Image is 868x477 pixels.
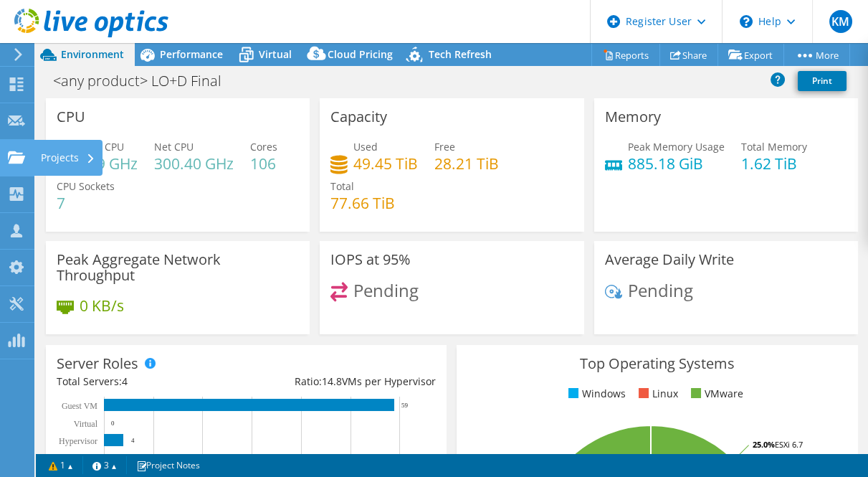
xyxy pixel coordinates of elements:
span: Net CPU [154,140,194,154]
h3: Memory [605,109,661,125]
span: 14.8 [322,374,342,388]
li: Linux [635,386,678,402]
span: Environment [61,47,124,61]
span: Cores [250,140,277,154]
li: VMware [687,386,743,402]
h3: Capacity [330,109,387,125]
tspan: ESXi 6.7 [775,439,803,450]
text: 4 [131,437,135,444]
li: Windows [565,386,626,402]
h4: 106 [250,156,277,171]
span: Used [353,140,378,154]
a: 1 [39,456,83,474]
span: Cloud Pricing [328,47,393,61]
a: 3 [82,456,127,474]
text: 59 [401,402,409,409]
a: Reports [591,44,660,66]
span: 4 [122,374,128,388]
span: Total Memory [741,140,807,154]
span: Pending [628,278,693,302]
text: Guest VM [62,401,97,411]
a: More [783,44,850,66]
h3: Server Roles [57,356,138,372]
h3: Average Daily Write [605,252,734,268]
h3: Peak Aggregate Network Throughput [57,252,299,283]
a: Export [717,44,784,66]
h4: 7 [57,195,115,211]
h4: 0 KB/s [80,298,124,313]
h4: 1.62 TiB [741,156,807,171]
a: Share [659,44,718,66]
svg: \n [740,15,753,28]
div: Projects [34,140,102,176]
h4: 109 GHz [80,156,138,171]
span: CPU Sockets [57,179,115,193]
span: Free [434,140,455,154]
a: Project Notes [126,456,210,474]
span: Performance [160,47,223,61]
span: Peak Memory Usage [628,140,725,154]
h4: 77.66 TiB [330,195,395,211]
text: Virtual [74,419,98,429]
h4: 300.40 GHz [154,156,234,171]
div: Ratio: VMs per Hypervisor [247,374,437,389]
h3: Top Operating Systems [467,356,846,372]
span: Peak CPU [80,140,124,154]
span: Pending [353,278,419,302]
h4: 49.45 TiB [353,156,418,171]
h3: IOPS at 95% [330,252,411,268]
span: Total [330,179,354,193]
span: Virtual [259,47,292,61]
tspan: 25.0% [753,439,775,450]
h1: <any product> LO+D Final [47,73,244,89]
text: Hypervisor [59,436,97,446]
span: KM [829,10,852,33]
a: Print [798,71,846,91]
h4: 885.18 GiB [628,156,725,171]
span: Tech Refresh [429,47,492,61]
h3: CPU [57,109,85,125]
text: 0 [111,420,115,427]
div: Total Servers: [57,374,247,389]
h4: 28.21 TiB [434,156,499,171]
